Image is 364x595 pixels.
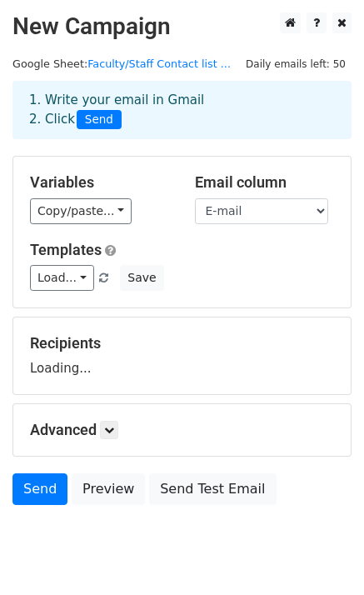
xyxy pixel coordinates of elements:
[30,173,170,192] h5: Variables
[77,110,122,130] span: Send
[12,12,352,41] h2: New Campaign
[30,334,334,377] div: Loading...
[30,265,94,291] a: Load...
[12,473,67,505] a: Send
[12,57,231,70] small: Google Sheet:
[17,91,347,129] div: 1. Write your email in Gmail 2. Click
[149,473,276,505] a: Send Test Email
[30,198,132,224] a: Copy/paste...
[87,57,231,70] a: Faculty/Staff Contact list ...
[30,421,334,439] h5: Advanced
[240,57,352,70] a: Daily emails left: 50
[195,173,335,192] h5: Email column
[120,265,163,291] button: Save
[30,241,102,258] a: Templates
[72,473,145,505] a: Preview
[240,55,352,73] span: Daily emails left: 50
[30,334,334,352] h5: Recipients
